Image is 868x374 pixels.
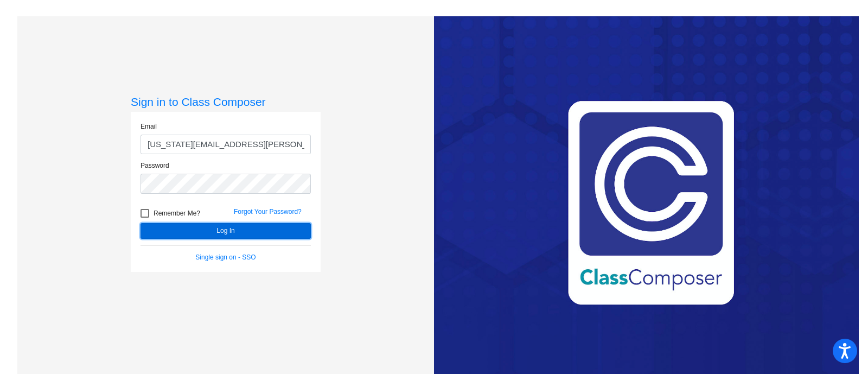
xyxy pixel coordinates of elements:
[234,208,302,215] a: Forgot Your Password?
[131,95,321,109] h3: Sign in to Class Composer
[141,161,169,170] label: Password
[141,223,311,239] button: Log In
[195,253,256,261] a: Single sign on - SSO
[154,207,200,220] span: Remember Me?
[141,122,157,131] label: Email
